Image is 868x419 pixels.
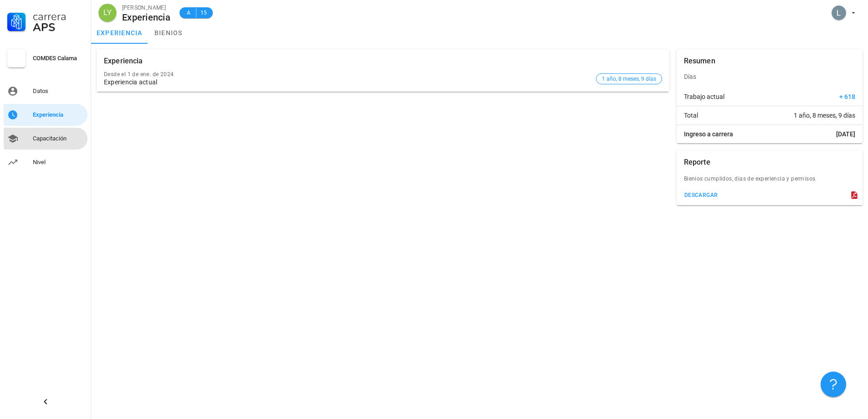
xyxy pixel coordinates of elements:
[4,151,87,173] a: Nivel
[148,22,189,44] a: bienios
[33,55,84,62] div: COMDES Calama
[33,22,84,33] div: APS
[684,129,733,139] span: Ingreso a carrera
[104,78,592,86] div: Experiencia actual
[33,111,84,119] div: Experiencia
[122,3,170,12] div: [PERSON_NAME]
[91,22,148,44] a: experiencia
[200,8,207,17] span: 15
[4,80,87,102] a: Datos
[677,66,863,88] div: Días
[684,111,698,120] span: Total
[677,174,863,189] div: Bienios cumplidos, dias de experiencia y permisos.
[836,129,855,139] span: [DATE]
[602,74,656,84] span: 1 año, 8 meses, 9 días
[4,128,87,150] a: Capacitación
[33,135,84,142] div: Capacitación
[33,11,84,22] div: Carrera
[33,88,84,95] div: Datos
[185,8,192,17] span: A
[98,4,117,22] div: avatar
[104,71,592,78] div: Desde el 1 de ene. de 2024
[794,111,855,120] span: 1 año, 8 meses, 9 días
[680,189,722,202] button: descargar
[684,150,710,174] div: Reporte
[104,49,143,73] div: Experiencia
[4,104,87,126] a: Experiencia
[684,192,718,198] div: descargar
[684,92,724,101] span: Trabajo actual
[839,92,855,101] span: + 618
[684,49,715,73] div: Resumen
[103,4,112,22] span: LY
[33,159,84,166] div: Nivel
[122,12,170,22] div: Experiencia
[832,5,846,20] div: avatar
